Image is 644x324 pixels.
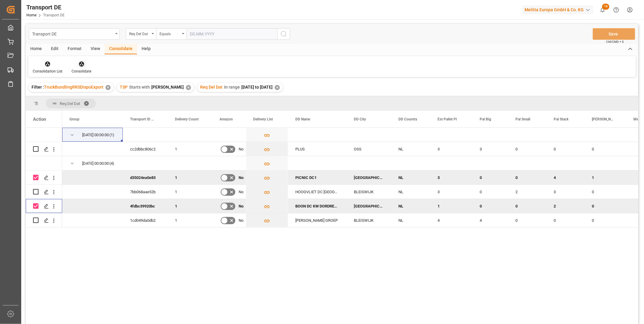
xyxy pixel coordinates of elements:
span: No [239,214,243,228]
div: [DATE] 00:00:00 [82,157,109,170]
div: 1 [168,185,212,199]
div: ✕ [186,85,191,90]
div: d35024ea0e83 [123,170,168,184]
span: Delivery Count [175,117,199,121]
div: 0 [508,170,546,184]
input: DD.MM.YYYY [186,28,277,40]
div: 0 [472,199,508,213]
button: search button [277,28,290,40]
div: 0 [546,213,585,227]
div: PICNIC DC1 [288,170,347,184]
div: ✕ [275,85,280,90]
div: PLUS [288,142,347,156]
span: TruckBundlingRRSDispoExport [44,85,103,89]
button: open menu [29,28,120,40]
span: Pal Big [480,117,491,121]
div: 3 [546,185,585,199]
div: Help [137,44,155,54]
span: Ctrl/CMD + S [606,39,624,44]
span: In range [224,85,240,89]
div: Consolidation List [33,69,62,74]
div: View [86,44,105,54]
span: Pal Stack [554,117,569,121]
a: Home [26,13,36,17]
div: Format [63,44,86,54]
div: 2 [508,185,546,199]
div: Edit [46,44,63,54]
div: 3 [430,170,472,184]
div: HOOGVLIET DC [GEOGRAPHIC_DATA] [288,185,347,199]
div: Equals [159,30,180,37]
div: 1 [168,213,212,227]
span: Amazon [220,117,233,121]
span: No [239,185,243,199]
span: DD Country [398,117,417,121]
div: Transport DE [32,30,113,37]
div: Consolidate [72,69,91,74]
div: 4 [430,213,472,227]
div: Press SPACE to select this row. [26,185,62,199]
div: 4fdbc39920bc [123,199,168,213]
button: Melitta Europa GmbH & Co. KG [522,4,596,15]
span: Req Del Dat [200,85,223,89]
div: Req Del Dat [129,30,150,37]
div: 3 [472,142,508,156]
div: 0 [508,142,546,156]
div: NL [391,185,430,199]
button: Help Center [609,3,623,17]
div: 1cd049da0db2 [123,213,168,227]
button: Save [593,28,635,40]
span: DD Name [295,117,310,121]
span: Delivery List [253,117,273,121]
div: 4 [546,170,585,184]
div: [GEOGRAPHIC_DATA] [347,170,391,184]
span: 18 [602,4,609,10]
span: DD City [354,117,366,121]
span: No [239,171,243,185]
div: Home [26,44,46,54]
span: No [239,199,243,213]
div: NL [391,142,430,156]
div: Press SPACE to select this row. [26,142,62,156]
span: [PERSON_NAME] [151,85,184,89]
div: 0 [585,213,626,227]
div: Consolidate [105,44,137,54]
span: Req Del Dat [60,101,80,106]
div: 1 [585,170,626,184]
button: show 18 new notifications [596,3,609,17]
button: open menu [156,28,186,40]
div: 4 [472,213,508,227]
div: BLEISWIJK [347,213,391,227]
div: OSS [347,142,391,156]
div: NL [391,170,430,184]
div: BOON DC KW DORDRECHT [288,199,347,213]
div: 3 [430,185,472,199]
div: 1 [168,142,212,156]
div: 0 [472,185,508,199]
div: BLEISWIJK [347,185,391,199]
span: [PERSON_NAME] [592,117,613,121]
div: 1 [168,199,212,213]
div: 0 [585,199,626,213]
span: (1) [109,128,114,142]
div: Transport DE [26,3,65,12]
span: Pal Small [515,117,530,121]
div: 0 [585,185,626,199]
div: Press SPACE to select this row. [26,128,62,142]
div: 0 [508,213,546,227]
span: (4) [109,157,114,170]
div: 0 [508,199,546,213]
div: Press SPACE to select this row. [26,156,62,170]
div: Press SPACE to select this row. [26,213,62,228]
button: open menu [126,28,156,40]
div: 2 [546,199,585,213]
span: Filter : [32,85,44,89]
span: Starts with [129,85,150,89]
span: Est Pallet Pl [438,117,457,121]
div: [DATE] 00:00:00 [82,128,109,142]
div: cc2dbbc806c2 [123,142,168,156]
span: Transport ID Logward [130,117,155,121]
div: 0 [585,142,626,156]
div: 3 [430,142,472,156]
span: No [239,142,243,156]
